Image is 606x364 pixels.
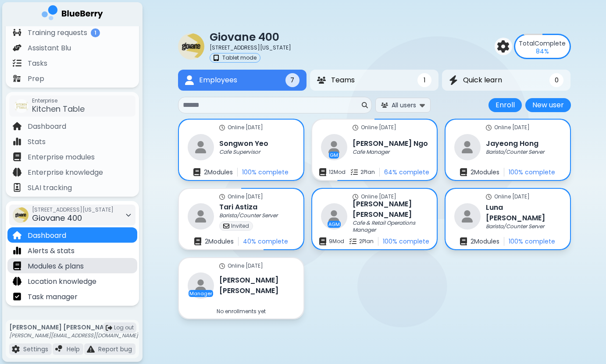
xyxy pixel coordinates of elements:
span: 1 [91,28,100,37]
h3: [PERSON_NAME] [PERSON_NAME] [219,275,295,296]
p: SLAI tracking [28,183,72,193]
img: file icon [13,122,21,131]
a: online statusOnline [DATE]restaurantManager[PERSON_NAME] [PERSON_NAME]No enrollments yet [178,257,304,319]
p: Settings [23,345,48,353]
p: Stats [28,137,46,147]
h3: Tari Astiza [219,202,257,212]
img: enrollments [460,168,467,176]
a: tabletTablet mode [210,53,291,63]
img: online status [353,125,358,131]
button: New user [525,98,571,112]
button: EmployeesEmployees7 [178,70,307,91]
a: online statusOnline [DATE]restaurantTari AstizaBarista/Counter ServerinvitedInvitedenrollments2Mo... [178,188,304,250]
img: file icon [13,183,21,192]
a: online statusOnline [DATE]restaurantJayeong HongBarista/Counter Serverenrollments2Modules100% com... [445,119,571,181]
img: settings [497,40,510,53]
img: search icon [362,102,368,108]
p: Barista/Counter Server [486,223,544,230]
img: online status [486,194,492,200]
p: GM [330,152,338,158]
p: 100 % complete [509,237,555,245]
img: online status [219,125,225,131]
img: online status [486,125,492,131]
p: Cafe Supervisor [219,148,260,155]
img: All users [381,102,388,108]
img: restaurant [454,134,481,160]
img: file icon [13,292,21,301]
p: 100 % complete [509,168,555,176]
p: Online [DATE] [361,124,396,131]
img: file icon [13,152,21,161]
p: Task manager [28,292,78,302]
p: Report bug [98,345,132,353]
p: Invited [231,223,249,230]
img: tablet [214,55,219,61]
img: file icon [13,43,21,52]
img: Employees [185,75,194,85]
p: Tablet mode [222,54,257,61]
p: 100 % complete [383,237,429,245]
img: file icon [13,28,21,37]
p: Barista/Counter Server [219,212,278,219]
p: 64 % complete [384,168,429,176]
img: file icon [13,277,21,286]
img: restaurant [321,203,347,230]
p: Tasks [28,58,47,69]
img: restaurant [454,203,481,230]
p: Training requests [28,28,87,38]
p: 40 % complete [243,237,288,245]
img: file icon [87,345,95,353]
p: [PERSON_NAME] [PERSON_NAME] [9,323,138,331]
img: expand [420,101,425,109]
img: invited [223,223,229,229]
span: Log out [114,324,134,331]
img: enrollments [194,237,201,245]
img: file icon [13,231,21,240]
img: company logo [42,5,103,23]
button: TeamsTeams1 [310,70,438,91]
h3: [PERSON_NAME] [PERSON_NAME] [353,199,428,220]
img: online status [219,263,225,269]
p: 2 Module s [204,168,233,176]
img: file icon [12,345,20,353]
span: 0 [555,76,559,84]
p: Online [DATE] [228,193,263,200]
span: Total [519,39,535,48]
img: restaurant [188,134,214,160]
span: All users [392,101,416,109]
img: file icon [13,59,21,67]
p: Enterprise knowledge [28,167,103,178]
a: online statusOnline [DATE]restaurantLuna [PERSON_NAME]Barista/Counter Serverenrollments2Modules10... [445,188,571,250]
img: restaurant [188,272,214,299]
span: Employees [199,75,237,85]
img: enrollments [460,237,467,245]
p: 2 Module s [471,237,499,245]
p: [PERSON_NAME][EMAIL_ADDRESS][DOMAIN_NAME] [9,332,138,339]
p: Online [DATE] [361,193,396,200]
p: Enterprise modules [28,152,95,163]
p: No enrollments yet [217,308,266,315]
p: Assistant Blu [28,43,71,53]
button: Enroll [488,98,522,112]
button: Quick learnQuick learn0 [442,70,570,91]
img: file icon [13,262,21,270]
p: 2 Module s [471,168,499,176]
img: file icon [13,246,21,255]
p: Modules & plans [28,261,84,272]
img: modules [319,168,326,176]
img: Teams [317,77,326,84]
a: online statusOnline [DATE]restaurantSongwon YeoCafe Supervisorenrollments2Modules100% complete [178,119,304,181]
img: company thumbnail [13,207,29,223]
img: restaurant [321,134,347,160]
img: logout [106,325,112,331]
p: Cafe Manager [353,148,389,155]
p: Barista/Counter Server [486,148,544,155]
img: file icon [55,345,63,353]
p: Complete [519,39,566,47]
p: 84 % [536,47,549,55]
span: Teams [331,75,355,85]
span: 7 [290,76,294,84]
img: file icon [13,168,21,177]
span: [STREET_ADDRESS][US_STATE] [32,206,114,213]
img: enrollments [193,168,200,176]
